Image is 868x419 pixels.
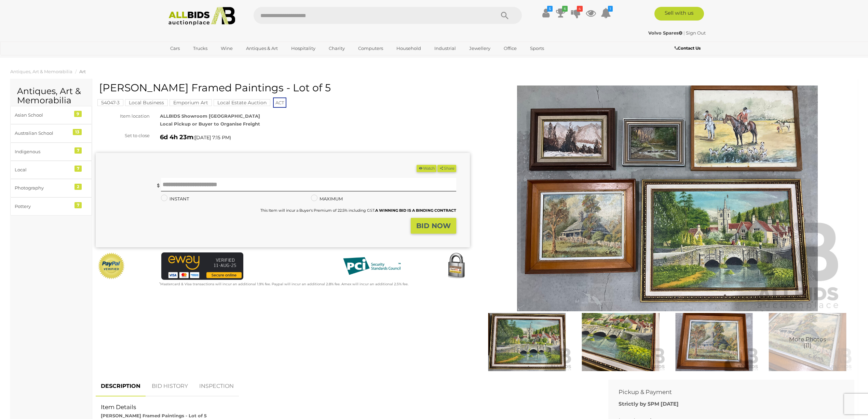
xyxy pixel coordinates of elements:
[392,43,425,54] a: Household
[10,69,72,74] a: Antiques, Art & Memorabilia
[482,313,572,371] img: Unknown Artist Framed Paintings - Lot of 5
[526,43,548,54] a: Sports
[160,133,193,141] strong: 6d 4h 23m
[488,7,522,24] button: Search
[99,82,468,93] h1: [PERSON_NAME] Framed Paintings - Lot of 5
[10,143,92,161] a: Indigenous 7
[762,313,853,371] a: More Photos(11)
[242,43,282,54] a: Antiques & Art
[161,195,189,203] label: INSTANT
[411,218,456,234] button: BID NOW
[338,252,406,280] img: PCI DSS compliant
[465,43,495,54] a: Jewellery
[216,43,237,54] a: Wine
[169,100,212,105] a: Emporium Art
[161,252,243,280] img: eWAY Payment Gateway
[789,336,826,349] span: More Photos (11)
[430,43,460,54] a: Industrial
[91,112,155,120] div: Item location
[74,166,82,172] div: 7
[147,376,193,396] a: BID HISTORY
[74,111,82,117] div: 9
[101,413,207,418] strong: [PERSON_NAME] Framed Paintings - Lot of 5
[354,43,388,54] a: Computers
[675,45,701,51] b: Contact Us
[669,313,759,371] img: Unknown Artist Framed Paintings - Lot of 5
[492,86,842,311] img: Unknown Artist Framed Paintings - Lot of 5
[125,99,168,106] mark: Local Business
[159,282,408,286] small: Mastercard & Visa transactions will incur an additional 1.9% fee. Paypal will incur an additional...
[287,43,320,54] a: Hospitality
[214,100,270,105] a: Local Estate Auction
[97,252,125,280] img: Official PayPal Seal
[416,222,451,230] strong: BID NOW
[683,30,685,36] span: |
[619,401,679,407] b: Strictly by 5PM [DATE]
[160,121,260,127] strong: Local Pickup or Buyer to Organise Freight
[101,404,593,410] h2: Item Details
[443,252,470,280] img: Secured by Rapid SSL
[686,30,706,36] a: Sign Out
[97,100,123,105] a: 54047-3
[437,165,456,172] button: Share
[556,7,566,19] a: 6
[324,43,349,54] a: Charity
[375,208,456,213] b: A WINNING BID IS A BINDING CONTRACT
[17,87,85,105] h2: Antiques, Art & Memorabilia
[260,208,456,213] small: This Item will incur a Buyer's Premium of 22.5% including GST.
[165,7,239,26] img: Allbids.com.au
[417,165,436,172] button: Watch
[166,54,223,65] a: [GEOGRAPHIC_DATA]
[15,111,71,119] div: Asian School
[577,6,583,12] i: 4
[575,313,666,371] img: Unknown Artist Framed Paintings - Lot of 5
[15,202,71,210] div: Pottery
[562,6,568,12] i: 6
[273,97,286,108] span: ACT
[619,389,834,395] h2: Pickup & Payment
[15,184,71,192] div: Photography
[189,43,212,54] a: Trucks
[311,195,343,203] label: MAXIMUM
[15,148,71,156] div: Indigenous
[675,44,702,52] a: Contact Us
[91,132,155,140] div: Set to close
[97,99,123,106] mark: 54047-3
[74,147,82,154] div: 7
[15,129,71,137] div: Australian School
[74,202,82,208] div: 7
[541,7,551,19] a: $
[214,99,270,106] mark: Local Estate Auction
[195,134,230,141] span: [DATE] 7:15 PM
[417,165,436,172] li: Watch this item
[73,129,82,135] div: 13
[601,7,611,19] a: 1
[79,69,86,74] a: Art
[10,124,92,142] a: Australian School 13
[125,100,168,105] a: Local Business
[547,6,553,12] i: $
[74,184,82,190] div: 2
[648,30,682,36] strong: Volvo Spares
[762,313,853,371] img: Unknown Artist Framed Paintings - Lot of 5
[96,376,146,396] a: DESCRIPTION
[10,161,92,179] a: Local 7
[10,179,92,197] a: Photography 2
[499,43,521,54] a: Office
[10,106,92,124] a: Asian School 9
[193,135,231,140] span: ( )
[166,43,184,54] a: Cars
[15,166,71,174] div: Local
[10,197,92,215] a: Pottery 7
[654,7,704,21] a: Sell with us
[169,99,212,106] mark: Emporium Art
[648,30,683,36] a: Volvo Spares
[608,6,613,12] i: 1
[571,7,581,19] a: 4
[194,376,239,396] a: INSPECTION
[160,113,260,119] strong: ALLBIDS Showroom [GEOGRAPHIC_DATA]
